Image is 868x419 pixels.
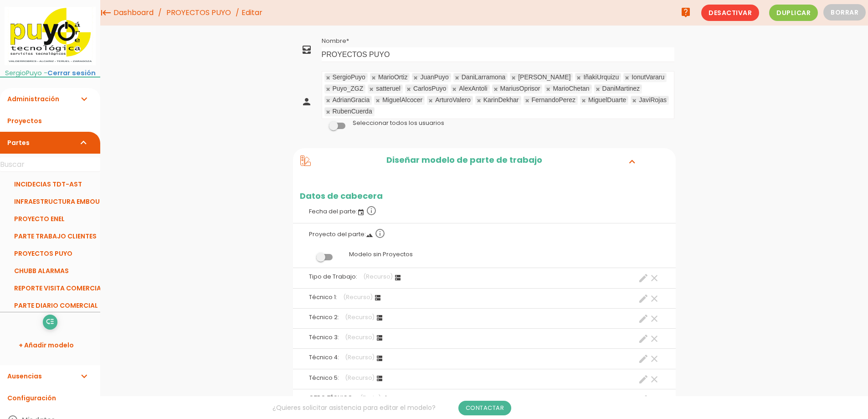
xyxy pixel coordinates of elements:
[459,86,487,92] div: AlexAntoli
[376,86,401,92] div: satteruel
[638,333,649,344] a: create
[769,5,818,21] span: Duplicar
[300,223,669,243] label: Proyecto del parte:
[378,74,408,80] div: MarioOrtiz
[309,273,357,280] span: Tipo de Trabajo:
[374,294,381,301] i: dns
[78,365,89,387] i: expand_more
[376,314,383,321] i: dns
[293,191,676,201] h2: Datos de cabecera
[649,293,660,304] a: clear
[588,97,626,103] div: MiguelDuarte
[649,353,660,364] a: clear
[333,97,370,103] div: AdrianGracia
[413,86,446,92] div: CarlosPuyo
[333,74,365,80] div: SergioPuyo
[360,394,381,402] span: (Texto)
[649,333,660,344] a: clear
[625,155,639,167] i: expand_more
[333,109,372,114] div: RubenCuerda
[333,86,364,92] div: Puyo_ZGZ
[677,3,695,21] a: live_help
[583,74,619,80] div: IñakiUrquizu
[300,201,669,221] label: Fecha del parte:
[680,3,691,21] i: live_help
[309,313,339,321] span: Técnico 2:
[500,86,540,92] div: MariusOprisor
[638,313,649,324] a: create
[43,315,57,329] a: low_priority
[638,394,649,405] a: create
[345,333,375,341] span: (Recurso)
[638,374,649,385] a: create
[649,374,660,385] a: clear
[309,293,337,301] span: Técnico 1:
[343,293,373,301] span: (Recurso)
[309,394,354,402] span: OTRO TÉCNICO:
[322,37,349,45] label: Nombre
[345,353,375,361] span: (Recurso)
[638,353,649,364] a: create
[632,74,664,80] div: IonutVararu
[363,273,393,280] span: (Recurso)
[462,74,506,80] div: DaniLarramona
[300,246,669,263] label: Modelo sin Proyectos
[435,97,471,103] div: ArturoValero
[5,334,96,356] a: + Añadir modelo
[649,273,660,284] a: clear
[553,86,589,92] div: MarioChetan
[311,155,617,167] h2: Diseñar modelo de parte de trabajo
[345,313,375,321] span: (Recurso)
[366,205,377,216] i: info_outline
[701,5,759,21] span: Desactivar
[78,132,89,154] i: expand_more
[301,96,312,107] i: person
[638,293,649,304] a: create
[46,315,54,329] i: low_priority
[483,97,519,103] div: KarinDekhar
[649,313,660,324] a: clear
[382,395,390,402] i: format_color_text
[241,7,262,18] span: Editar
[301,44,312,55] i: all_inbox
[309,353,339,361] span: Técnico 4:
[394,274,401,281] i: dns
[100,396,683,419] div: ¿Quieres solicitar asistencia para editar el modelo?
[458,401,512,415] a: Contactar
[345,374,375,382] span: (Recurso)
[5,7,96,65] img: itcons-logo
[518,74,570,80] div: [PERSON_NAME]
[366,232,373,239] i: landscape
[309,333,339,341] span: Técnico 3:
[376,355,383,362] i: dns
[420,74,448,80] div: JuanPuyo
[357,209,365,216] i: event
[639,97,667,103] div: JaviRojas
[532,97,576,103] div: FernandoPerez
[638,273,649,284] a: create
[649,394,660,405] a: clear
[602,86,640,92] div: DaniMartinez
[47,68,96,78] a: Cerrar sesión
[382,97,422,103] div: MiguelAlcocer
[309,374,339,382] span: Técnico 5:
[376,375,383,382] i: dns
[823,4,866,21] button: Borrar
[376,334,383,341] i: dns
[353,119,444,127] label: Seleccionar todos los usuarios
[375,228,385,239] i: info_outline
